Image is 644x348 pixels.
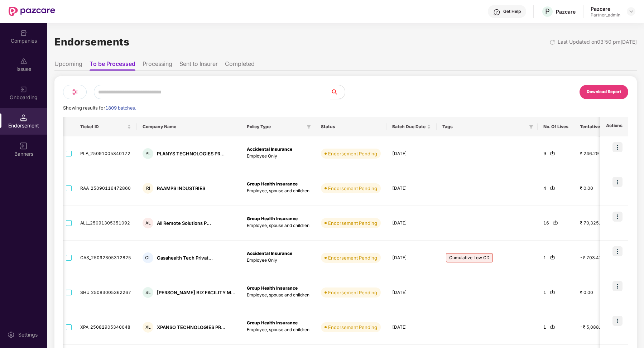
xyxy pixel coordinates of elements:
[20,29,27,37] img: svg+xml;base64,PHN2ZyBpZD0iQ29tcGFuaWVzIiB4bWxucz0iaHR0cDovL3d3dy53My5vcmcvMjAwMC9zdmciIHdpZHRoPS...
[612,281,623,291] img: icon
[442,124,526,130] span: Tags
[574,136,635,171] td: ₹ 246.29
[558,38,637,46] div: Last Updated on 03:50 pm[DATE]
[80,124,126,130] span: Ticket ID
[591,5,620,12] div: Pazcare
[528,122,535,131] span: filter
[574,275,635,310] td: ₹ 0.00
[9,7,55,16] img: New Pazcare Logo
[446,253,493,262] span: Cumulative Low CD
[179,60,218,71] li: Sent to Insurer
[503,9,521,14] div: Get Help
[247,153,309,160] p: Employee Only
[137,117,241,136] th: Company Name
[328,150,377,157] div: Endorsement Pending
[157,150,225,157] div: PLANYS TECHNOLOGIES PR...
[545,7,550,16] span: P
[628,9,634,14] img: svg+xml;base64,PHN2ZyBpZD0iRHJvcGRvd24tMzJ4MzIiIHhtbG5zPSJodHRwOi8vd3d3LnczLm9yZy8yMDAwL3N2ZyIgd2...
[247,285,298,291] b: Group Health Insurance
[591,12,620,18] div: Partner_admin
[247,251,292,256] b: Accidental Insurance
[143,148,153,159] div: PL
[543,255,568,261] div: 1
[386,117,437,136] th: Batch Due Date
[574,117,635,136] th: Tentative Batch Pricing
[247,327,309,333] p: Employee, spouse and children
[386,275,437,310] td: [DATE]
[330,85,345,99] button: search
[75,136,137,171] td: PLA_25091005340172
[8,331,15,338] img: svg+xml;base64,PHN2ZyBpZD0iU2V0dGluZy0yMHgyMCIgeG1sbnM9Imh0dHA6Ly93d3cudzMub3JnLzIwMDAvc3ZnIiB3aW...
[54,34,129,50] h1: Endorsements
[543,324,568,331] div: 1
[20,142,27,150] img: svg+xml;base64,PHN2ZyB3aWR0aD0iMTYiIGhlaWdodD0iMTYiIHZpZXdCb3g9IjAgMCAxNiAxNiIgZmlsbD0ibm9uZSIgeG...
[225,60,255,71] li: Completed
[328,289,377,296] div: Endorsement Pending
[386,241,437,275] td: [DATE]
[247,146,292,152] b: Accidental Insurance
[143,218,153,228] div: AL
[75,171,137,206] td: RAA_25090116472860
[75,275,137,310] td: SHU_25083005362267
[20,86,27,93] img: svg+xml;base64,PHN2ZyB3aWR0aD0iMjAiIGhlaWdodD0iMjAiIHZpZXdCb3g9IjAgMCAyMCAyMCIgZmlsbD0ibm9uZSIgeG...
[550,289,555,295] img: svg+xml;base64,PHN2ZyBpZD0iRG93bmxvYWQtMjR4MjQiIHhtbG5zPSJodHRwOi8vd3d3LnczLm9yZy8yMDAwL3N2ZyIgd2...
[157,324,225,331] div: XPANSO TECHNOLOGIES PR...
[550,150,555,156] img: svg+xml;base64,PHN2ZyBpZD0iRG93bmxvYWQtMjR4MjQiIHhtbG5zPSJodHRwOi8vd3d3LnczLm9yZy8yMDAwL3N2ZyIgd2...
[54,60,82,71] li: Upcoming
[386,136,437,171] td: [DATE]
[600,117,628,136] th: Actions
[550,255,555,260] img: svg+xml;base64,PHN2ZyBpZD0iRG93bmxvYWQtMjR4MjQiIHhtbG5zPSJodHRwOi8vd3d3LnczLm9yZy8yMDAwL3N2ZyIgd2...
[328,324,377,331] div: Endorsement Pending
[328,185,377,192] div: Endorsement Pending
[493,9,500,16] img: svg+xml;base64,PHN2ZyBpZD0iSGVscC0zMngzMiIgeG1sbnM9Imh0dHA6Ly93d3cudzMub3JnLzIwMDAvc3ZnIiB3aWR0aD...
[386,310,437,345] td: [DATE]
[307,125,311,129] span: filter
[392,124,426,130] span: Batch Due Date
[587,89,621,95] div: Download Report
[543,185,568,192] div: 4
[543,289,568,296] div: 1
[247,292,309,299] p: Employee, spouse and children
[549,39,555,45] img: svg+xml;base64,PHN2ZyBpZD0iUmVsb2FkLTMyeDMyIiB4bWxucz0iaHR0cDovL3d3dy53My5vcmcvMjAwMC9zdmciIHdpZH...
[16,331,40,338] div: Settings
[143,183,153,194] div: RI
[574,310,635,345] td: -₹ 5,088.82
[315,117,386,136] th: Status
[247,222,309,229] p: Employee, spouse and children
[543,150,568,157] div: 9
[529,125,533,129] span: filter
[20,114,27,121] img: svg+xml;base64,PHN2ZyB3aWR0aD0iMTQuNSIgaGVpZ2h0PSIxNC41IiB2aWV3Qm94PSIwIDAgMTYgMTYiIGZpbGw9Im5vbm...
[247,181,298,187] b: Group Health Insurance
[612,142,623,152] img: icon
[143,287,153,298] div: SL
[157,220,211,227] div: All Remote Solutions P...
[538,117,574,136] th: No. Of Lives
[550,324,555,329] img: svg+xml;base64,PHN2ZyBpZD0iRG93bmxvYWQtMjR4MjQiIHhtbG5zPSJodHRwOi8vd3d3LnczLm9yZy8yMDAwL3N2ZyIgd2...
[386,206,437,241] td: [DATE]
[574,241,635,275] td: -₹ 703.47
[75,206,137,241] td: ALL_25091305351092
[71,88,79,96] img: svg+xml;base64,PHN2ZyB4bWxucz0iaHR0cDovL3d3dy53My5vcmcvMjAwMC9zdmciIHdpZHRoPSIyNCIgaGVpZ2h0PSIyNC...
[574,171,635,206] td: ₹ 0.00
[247,257,309,264] p: Employee Only
[328,254,377,261] div: Endorsement Pending
[612,246,623,256] img: icon
[143,60,172,71] li: Processing
[90,60,135,71] li: To be Processed
[75,117,137,136] th: Ticket ID
[612,177,623,187] img: icon
[75,310,137,345] td: XPA_25082905340048
[247,216,298,221] b: Group Health Insurance
[543,220,568,227] div: 16
[157,185,205,192] div: RAAMPS INDUSTRIES
[75,241,137,275] td: CAS_25092305312825
[105,105,136,111] span: 1809 batches.
[305,122,312,131] span: filter
[550,185,555,190] img: svg+xml;base64,PHN2ZyBpZD0iRG93bmxvYWQtMjR4MjQiIHhtbG5zPSJodHRwOi8vd3d3LnczLm9yZy8yMDAwL3N2ZyIgd2...
[20,58,27,65] img: svg+xml;base64,PHN2ZyBpZD0iSXNzdWVzX2Rpc2FibGVkIiB4bWxucz0iaHR0cDovL3d3dy53My5vcmcvMjAwMC9zdmciIH...
[247,320,298,325] b: Group Health Insurance
[143,252,153,263] div: CL
[556,8,576,15] div: Pazcare
[157,289,235,296] div: [PERSON_NAME] BIZ FACILITY M...
[63,105,136,111] span: Showing results for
